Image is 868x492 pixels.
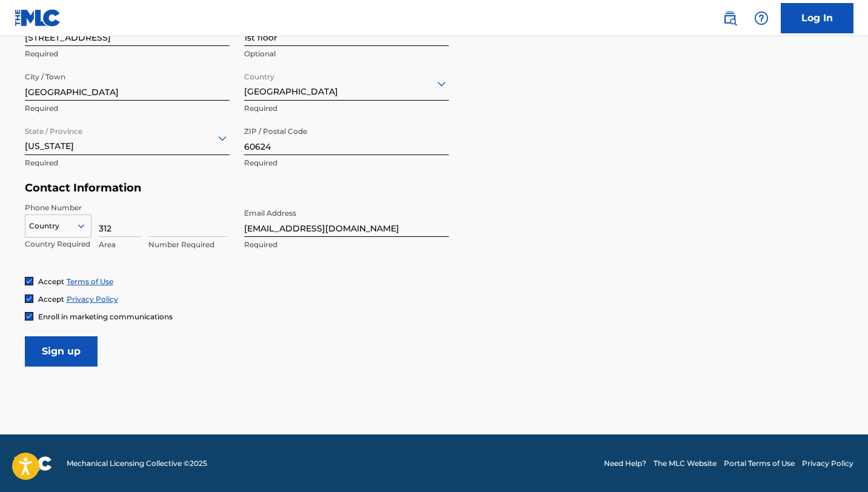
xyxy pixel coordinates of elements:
[604,458,646,469] a: Need Help?
[99,239,141,250] p: Area
[25,123,230,153] div: [US_STATE]
[244,68,449,98] div: [GEOGRAPHIC_DATA]
[67,294,118,304] a: Privacy Policy
[724,458,795,469] a: Portal Terms of Use
[67,458,207,469] span: Mechanical Licensing Collective © 2025
[38,277,64,286] span: Accept
[754,11,769,25] img: help
[244,64,274,82] label: Country
[25,278,33,285] img: checkbox
[654,458,717,469] a: The MLC Website
[25,119,82,137] label: State / Province
[25,48,230,59] p: Required
[244,158,449,168] p: Required
[749,6,774,30] div: Help
[38,312,173,321] span: Enroll in marketing communications
[25,239,91,250] p: Country Required
[244,48,449,59] p: Optional
[244,103,449,114] p: Required
[25,181,449,195] h5: Contact Information
[67,277,113,286] a: Terms of Use
[25,295,33,302] img: checkbox
[244,239,449,250] p: Required
[723,11,737,25] img: search
[15,456,52,471] img: logo
[25,158,230,168] p: Required
[718,6,742,30] a: Public Search
[781,3,853,33] a: Log In
[802,458,853,469] a: Privacy Policy
[148,239,227,250] p: Number Required
[25,336,98,367] input: Sign up
[25,313,33,320] img: checkbox
[25,103,230,114] p: Required
[15,9,61,27] img: MLC Logo
[38,294,64,304] span: Accept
